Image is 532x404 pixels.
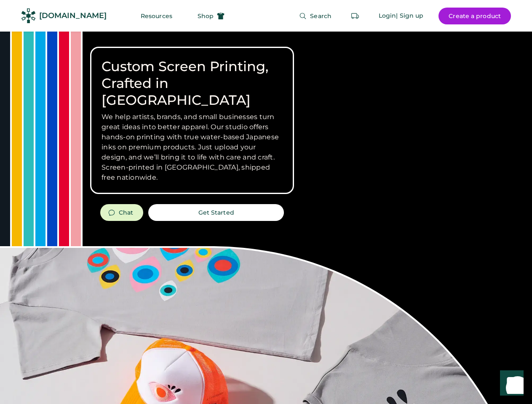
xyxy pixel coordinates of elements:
div: | Sign up [396,12,423,20]
h1: Custom Screen Printing, Crafted in [GEOGRAPHIC_DATA] [102,58,283,109]
h3: We help artists, brands, and small businesses turn great ideas into better apparel. Our studio of... [102,112,283,183]
span: Search [310,13,331,19]
button: Create a product [438,8,511,24]
button: Retrieve an order [347,8,364,24]
div: [DOMAIN_NAME] [39,11,107,21]
iframe: Front Chat [492,366,528,402]
button: Search [289,8,342,24]
span: Shop [198,13,214,19]
img: Rendered Logo - Screens [21,8,36,23]
button: Chat [100,204,143,221]
button: Get Started [148,204,284,221]
div: Login [379,12,396,20]
button: Resources [131,8,182,24]
button: Shop [187,8,235,24]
